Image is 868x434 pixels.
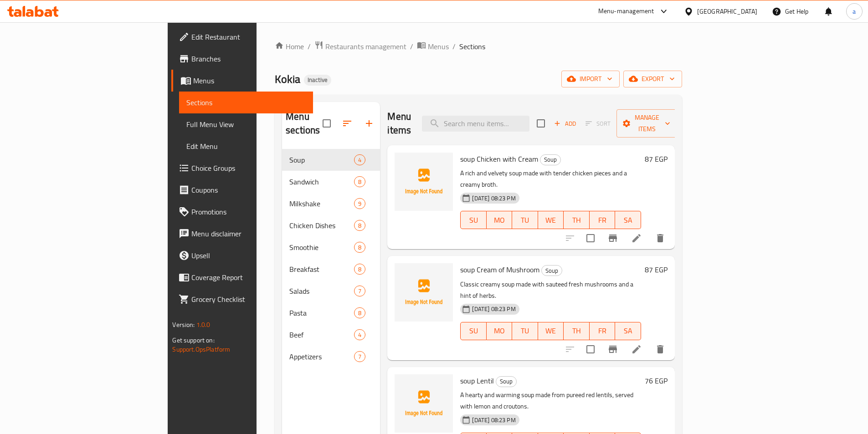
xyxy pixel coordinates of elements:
span: Soup [542,266,562,276]
a: Branches [171,48,313,70]
div: items [354,198,365,209]
span: 4 [354,331,365,339]
div: Appetizers7 [282,346,380,368]
span: Get support on: [172,334,214,346]
div: items [354,329,365,340]
span: 4 [354,156,365,164]
a: Grocery Checklist [171,288,313,310]
span: SU [464,324,483,337]
div: items [354,220,365,231]
span: [DATE] 08:23 PM [468,194,519,203]
span: TU [516,214,534,227]
span: TU [516,324,534,337]
span: Menus [428,41,449,52]
div: items [354,176,365,187]
span: Sort sections [336,112,358,134]
span: soup Chicken with Cream [460,152,538,166]
span: Sections [459,41,485,52]
span: 9 [354,199,365,208]
span: Promotions [191,206,305,217]
button: TU [512,211,538,229]
span: Grocery Checklist [191,294,305,305]
span: export [631,73,675,85]
span: SA [619,214,637,227]
span: FR [593,214,611,227]
span: 8 [354,265,365,274]
span: Manage items [624,112,670,135]
a: Menus [171,70,313,92]
span: 8 [354,309,365,317]
span: [DATE] 08:23 PM [468,416,519,424]
span: Restaurants management [325,41,406,52]
div: Milkshake [289,198,354,209]
p: A hearty and warming soup made from pureed red lentils, served with lemon and croutons. [460,389,641,412]
span: Breakfast [289,264,354,275]
li: / [452,41,456,52]
span: Pasta [289,307,354,318]
span: Soup [540,154,560,165]
span: Edit Restaurant [191,31,305,42]
span: 8 [354,178,365,186]
span: Edit Menu [186,141,305,152]
img: soup Cream of Mushroom [395,263,453,322]
div: Beef4 [282,324,380,346]
div: Soup4 [282,149,380,171]
button: Branch-specific-item [602,338,624,360]
a: Promotions [171,201,313,223]
div: Soup [289,154,354,165]
span: TH [567,214,586,227]
div: Smoothie [289,242,354,253]
a: Edit Menu [179,135,313,157]
span: Coverage Report [191,272,305,283]
h6: 87 EGP [645,153,668,165]
h6: 87 EGP [645,263,668,276]
span: Sandwich [289,176,354,187]
span: MO [490,214,508,227]
span: SA [619,324,637,337]
span: Beef [289,329,354,340]
button: Add [550,117,580,131]
span: 7 [354,287,365,296]
button: WE [538,211,564,229]
button: SU [460,322,486,340]
span: Full Menu View [186,119,305,130]
button: FR [590,211,615,229]
a: Restaurants management [314,41,406,52]
span: Sections [186,97,305,108]
span: Branches [191,53,305,64]
button: Add section [358,112,380,134]
nav: breadcrumb [275,41,682,52]
button: Branch-specific-item [602,227,624,249]
span: Soup [496,376,516,387]
div: Appetizers [289,351,354,362]
span: Chicken Dishes [289,220,354,231]
h2: Menu items [387,110,411,137]
span: Select section [531,114,550,133]
span: a [853,6,856,16]
span: Add item [550,117,580,131]
div: Chicken Dishes8 [282,214,380,236]
button: export [623,71,682,87]
button: SA [615,211,641,229]
span: SU [464,214,483,227]
div: Sandwich8 [282,171,380,193]
div: Soup [541,265,562,276]
span: 8 [354,243,365,252]
button: delete [649,338,671,360]
button: TU [512,322,538,340]
div: items [354,264,365,275]
li: / [410,41,413,52]
a: Edit Restaurant [171,26,313,48]
span: Choice Groups [191,163,305,174]
button: delete [649,227,671,249]
div: Milkshake9 [282,193,380,214]
button: TH [564,211,589,229]
button: TH [564,322,589,340]
span: Version: [172,319,195,331]
button: import [561,71,620,87]
span: MO [490,324,508,337]
p: A rich and velvety soup made with tender chicken pieces and a creamy broth. [460,168,641,190]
